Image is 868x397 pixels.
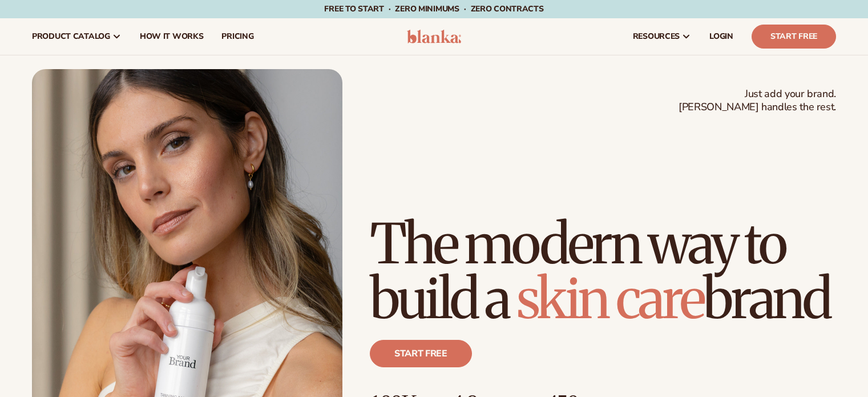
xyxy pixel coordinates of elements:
span: resources [633,32,680,41]
span: product catalog [32,32,110,41]
a: How It Works [131,18,213,55]
a: product catalog [23,18,131,55]
a: Start Free [752,25,836,49]
a: LOGIN [700,18,742,55]
span: Just add your brand. [PERSON_NAME] handles the rest. [679,87,836,114]
span: How It Works [140,32,204,41]
span: LOGIN [709,32,733,41]
a: resources [624,18,700,55]
h1: The modern way to build a brand [370,216,836,326]
a: Start free [370,340,472,367]
span: pricing [221,32,253,41]
a: pricing [212,18,263,55]
span: Free to start · ZERO minimums · ZERO contracts [324,3,543,14]
span: skin care [516,264,704,333]
img: logo [407,30,461,43]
